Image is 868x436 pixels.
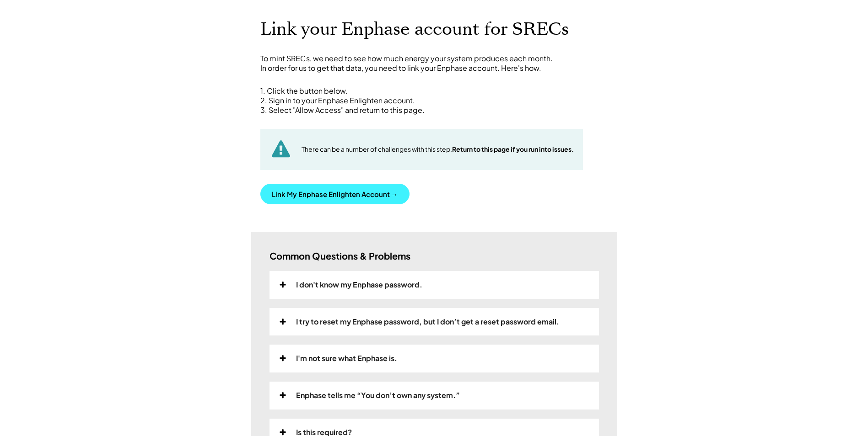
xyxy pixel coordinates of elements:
div: 1. Click the button below. 2. Sign in to your Enphase Enlighten account. 3. Select "Allow Access"... [260,86,608,115]
div: I'm not sure what Enphase is. [296,354,397,363]
div: I don't know my Enphase password. [296,280,422,290]
div: To mint SRECs, we need to see how much energy your system produces each month. In order for us to... [260,54,608,73]
h1: Link your Enphase account for SRECs [260,19,608,40]
div: I try to reset my Enphase password, but I don’t get a reset password email. [296,317,559,327]
h3: Common Questions & Problems [270,250,410,262]
div: Enphase tells me “You don’t own any system.” [296,391,460,400]
button: Link My Enphase Enlighten Account → [260,184,410,204]
strong: Return to this page if you run into issues. [452,145,574,153]
div: There can be a number of challenges with this step. [302,145,574,154]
